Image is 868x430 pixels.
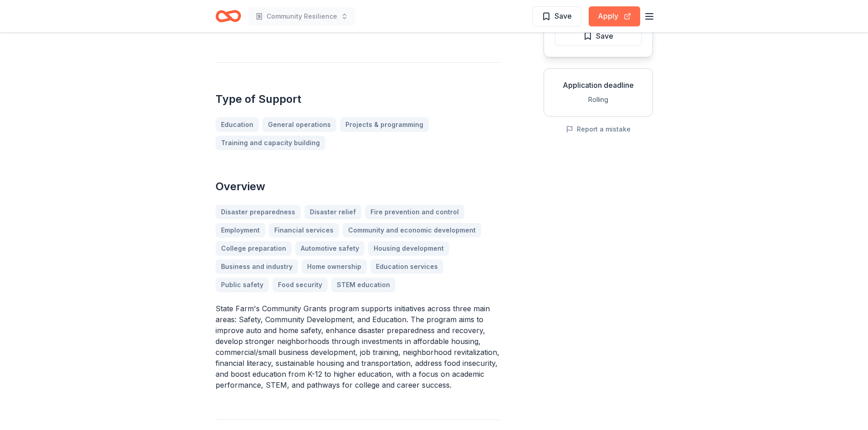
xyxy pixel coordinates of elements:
[551,94,645,105] div: Rolling
[596,30,613,42] span: Save
[216,136,325,150] a: Training and capacity building
[262,117,336,132] a: General operations
[555,10,572,22] span: Save
[267,11,337,22] span: Community Resilience
[551,80,645,91] div: Application deadline
[589,6,640,26] button: Apply
[340,117,429,132] a: Projects & programming
[566,124,631,135] button: Report a mistake
[216,5,241,27] a: Home
[216,117,259,132] a: Education
[216,92,500,106] h2: Type of Support
[248,7,355,25] button: Community Resilience
[216,179,500,194] h2: Overview
[216,303,500,390] p: State Farm's Community Grants program supports initiatives across three main areas: Safety, Commu...
[555,26,642,46] button: Save
[532,6,581,26] button: Save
